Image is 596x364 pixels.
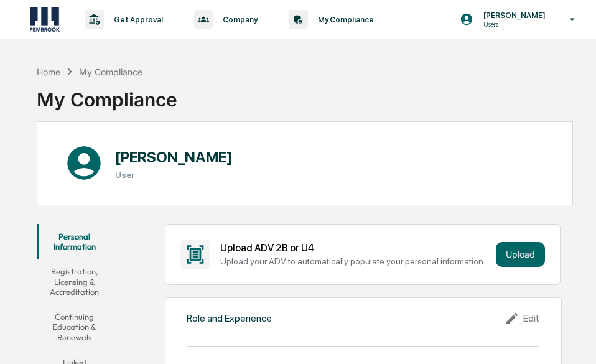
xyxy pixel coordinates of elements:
[220,256,491,266] div: Upload your ADV to automatically populate your personal information.
[505,311,539,326] div: Edit
[473,11,552,20] p: [PERSON_NAME]
[37,259,112,304] button: Registration, Licensing & Accreditation
[37,67,60,77] div: Home
[104,15,169,24] p: Get Approval
[37,78,177,111] div: My Compliance
[308,15,380,24] p: My Compliance
[79,67,142,77] div: My Compliance
[473,20,552,29] p: Users
[37,304,112,350] button: Continuing Education & Renewals
[213,15,264,24] p: Company
[37,224,112,259] button: Personal Information
[220,242,491,254] div: Upload ADV 2B or U4
[30,7,60,32] img: logo
[115,148,233,166] h1: [PERSON_NAME]
[496,242,545,267] button: Upload
[187,312,272,324] div: Role and Experience
[115,170,233,180] h3: User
